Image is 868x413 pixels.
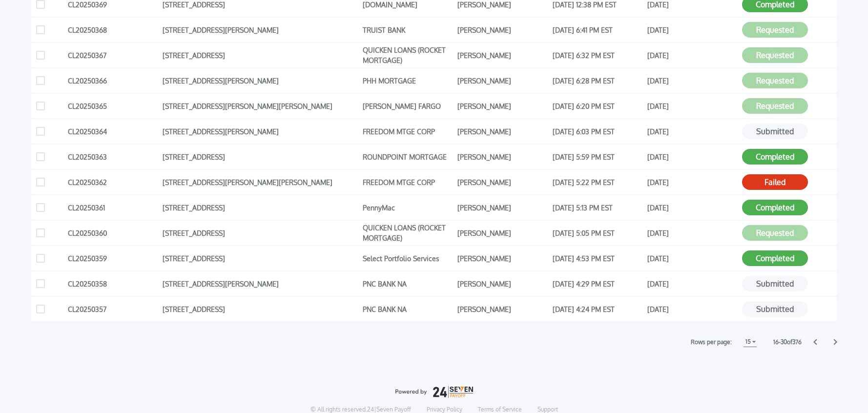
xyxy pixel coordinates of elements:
[457,175,547,189] div: [PERSON_NAME]
[742,22,808,38] button: Requested
[647,200,737,215] div: [DATE]
[457,251,547,266] div: [PERSON_NAME]
[553,22,642,37] div: [DATE] 6:41 PM EST
[742,301,808,317] button: Submitted
[163,73,358,88] div: [STREET_ADDRESS][PERSON_NAME]
[68,276,158,291] div: CL20250358
[744,337,757,347] button: 15
[457,276,547,291] div: [PERSON_NAME]
[647,226,737,240] div: [DATE]
[742,200,808,215] button: Completed
[457,48,547,62] div: [PERSON_NAME]
[742,250,808,266] button: Completed
[457,149,547,164] div: [PERSON_NAME]
[553,73,642,88] div: [DATE] 6:28 PM EST
[163,226,358,240] div: [STREET_ADDRESS]
[742,47,808,63] button: Requested
[647,251,737,266] div: [DATE]
[68,302,158,316] div: CL20250357
[553,175,642,189] div: [DATE] 5:22 PM EST
[742,149,808,165] button: Completed
[553,251,642,266] div: [DATE] 4:53 PM EST
[457,226,547,240] div: [PERSON_NAME]
[363,73,453,88] div: PHH MORTGAGE
[68,251,158,266] div: CL20250359
[647,73,737,88] div: [DATE]
[691,337,732,347] label: Rows per page:
[457,99,547,113] div: [PERSON_NAME]
[163,99,358,113] div: [STREET_ADDRESS][PERSON_NAME][PERSON_NAME]
[68,124,158,139] div: CL20250364
[363,48,453,62] div: QUICKEN LOANS (ROCKET MORTGAGE)
[363,175,453,189] div: FREEDOM MTGE CORP
[68,73,158,88] div: CL20250366
[363,22,453,37] div: TRUIST BANK
[163,276,358,291] div: [STREET_ADDRESS][PERSON_NAME]
[68,48,158,62] div: CL20250367
[553,149,642,164] div: [DATE] 5:59 PM EST
[363,276,453,291] div: PNC BANK NA
[742,124,808,139] button: Submitted
[363,99,453,113] div: [PERSON_NAME] FARGO
[163,175,358,189] div: [STREET_ADDRESS][PERSON_NAME][PERSON_NAME]
[363,226,453,240] div: QUICKEN LOANS (ROCKET MORTGAGE)
[647,48,737,62] div: [DATE]
[742,174,808,190] button: Failed
[68,200,158,215] div: CL20250361
[363,149,453,164] div: ROUNDPOINT MORTGAGE
[163,22,358,37] div: [STREET_ADDRESS][PERSON_NAME]
[742,98,808,114] button: Requested
[457,73,547,88] div: [PERSON_NAME]
[553,200,642,215] div: [DATE] 5:13 PM EST
[163,124,358,139] div: [STREET_ADDRESS][PERSON_NAME]
[647,302,737,316] div: [DATE]
[163,48,358,62] div: [STREET_ADDRESS]
[457,124,547,139] div: [PERSON_NAME]
[457,22,547,37] div: [PERSON_NAME]
[742,276,808,291] button: Submitted
[363,251,453,266] div: Select Portfolio Services
[553,48,642,62] div: [DATE] 6:32 PM EST
[647,124,737,139] div: [DATE]
[647,276,737,291] div: [DATE]
[363,302,453,316] div: PNC BANK NA
[647,99,737,113] div: [DATE]
[68,99,158,113] div: CL20250365
[68,226,158,240] div: CL20250360
[553,302,642,316] div: [DATE] 4:24 PM EST
[773,337,802,347] label: 16 - 30 of 376
[553,226,642,240] div: [DATE] 5:05 PM EST
[647,22,737,37] div: [DATE]
[68,149,158,164] div: CL20250363
[742,225,808,241] button: Requested
[68,175,158,189] div: CL20250362
[457,302,547,316] div: [PERSON_NAME]
[68,22,158,37] div: CL20250368
[395,386,473,398] img: logo
[553,99,642,113] div: [DATE] 6:20 PM EST
[647,175,737,189] div: [DATE]
[553,276,642,291] div: [DATE] 4:29 PM EST
[742,73,808,88] button: Requested
[363,200,453,215] div: PennyMac
[163,302,358,316] div: [STREET_ADDRESS]
[647,149,737,164] div: [DATE]
[163,149,358,164] div: [STREET_ADDRESS]
[163,251,358,266] div: [STREET_ADDRESS]
[363,124,453,139] div: FREEDOM MTGE CORP
[457,200,547,215] div: [PERSON_NAME]
[553,124,642,139] div: [DATE] 6:03 PM EST
[744,336,753,348] h1: 15
[163,200,358,215] div: [STREET_ADDRESS]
